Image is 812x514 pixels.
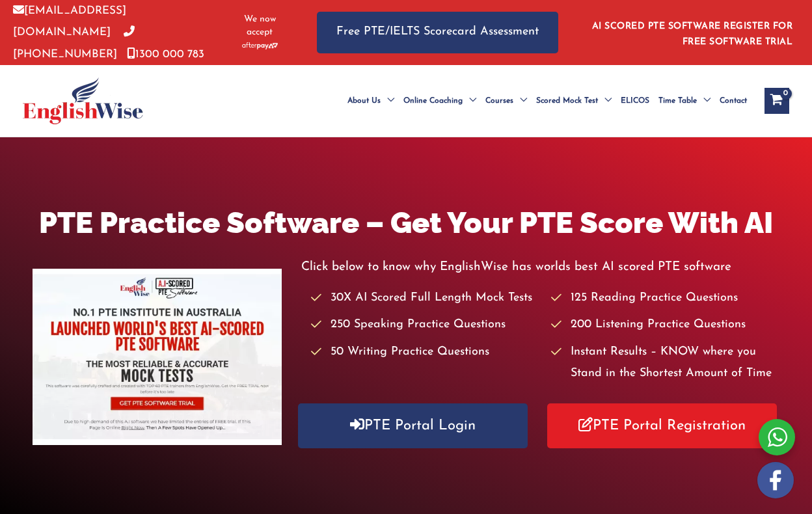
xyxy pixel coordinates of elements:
[343,78,399,124] a: About UsMenu Toggle
[532,78,616,124] a: Scored Mock TestMenu Toggle
[13,27,135,59] a: [PHONE_NUMBER]
[598,78,612,124] span: Menu Toggle
[658,78,697,124] span: Time Table
[757,462,794,498] img: white-facebook.png
[403,78,463,124] span: Online Coaching
[621,78,649,124] span: ELICOS
[301,256,779,278] p: Click below to know why EnglishWise has worlds best AI scored PTE software
[592,21,793,47] a: AI SCORED PTE SOFTWARE REGISTER FOR FREE SOFTWARE TRIAL
[311,288,539,309] li: 30X AI Scored Full Length Mock Tests
[551,314,779,336] li: 200 Listening Practice Questions
[311,342,539,363] li: 50 Writing Practice Questions
[347,78,381,124] span: About Us
[765,88,789,114] a: View Shopping Cart, empty
[547,403,777,448] a: PTE Portal Registration
[317,12,558,53] a: Free PTE/IELTS Scorecard Assessment
[715,78,751,124] a: Contact
[242,42,278,49] img: Afterpay-Logo
[13,5,126,38] a: [EMAIL_ADDRESS][DOMAIN_NAME]
[235,13,284,39] span: We now accept
[463,78,476,124] span: Menu Toggle
[584,11,799,53] aside: Header Widget 1
[654,78,715,124] a: Time TableMenu Toggle
[720,78,747,124] span: Contact
[616,78,654,124] a: ELICOS
[481,78,532,124] a: CoursesMenu Toggle
[127,49,204,60] a: 1300 000 783
[536,78,598,124] span: Scored Mock Test
[697,78,710,124] span: Menu Toggle
[513,78,527,124] span: Menu Toggle
[551,342,779,385] li: Instant Results – KNOW where you Stand in the Shortest Amount of Time
[334,78,751,124] nav: Site Navigation: Main Menu
[381,78,394,124] span: Menu Toggle
[551,288,779,309] li: 125 Reading Practice Questions
[311,314,539,336] li: 250 Speaking Practice Questions
[485,78,513,124] span: Courses
[399,78,481,124] a: Online CoachingMenu Toggle
[33,202,779,243] h1: PTE Practice Software – Get Your PTE Score With AI
[23,77,143,124] img: cropped-ew-logo
[298,403,528,448] a: PTE Portal Login
[33,269,282,445] img: pte-institute-main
